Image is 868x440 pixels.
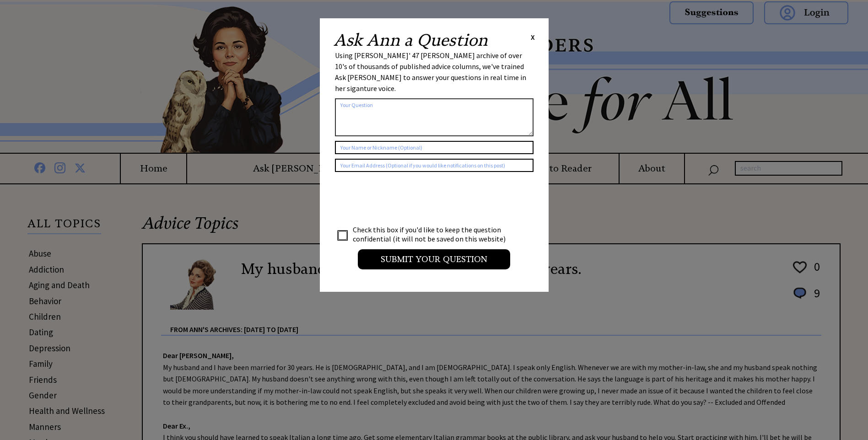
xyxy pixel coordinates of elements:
input: Your Email Address (Optional if you would like notifications on this post) [335,159,534,172]
div: Using [PERSON_NAME]' 47 [PERSON_NAME] archive of over 10's of thousands of published advice colum... [335,50,534,94]
td: Check this box if you'd like to keep the question confidential (it will not be saved on this webs... [352,225,514,244]
input: Submit your Question [358,249,510,269]
span: X [531,32,535,42]
input: Your Name or Nickname (Optional) [335,141,534,154]
iframe: reCAPTCHA [335,181,474,217]
h2: Ask Ann a Question [334,32,488,48]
